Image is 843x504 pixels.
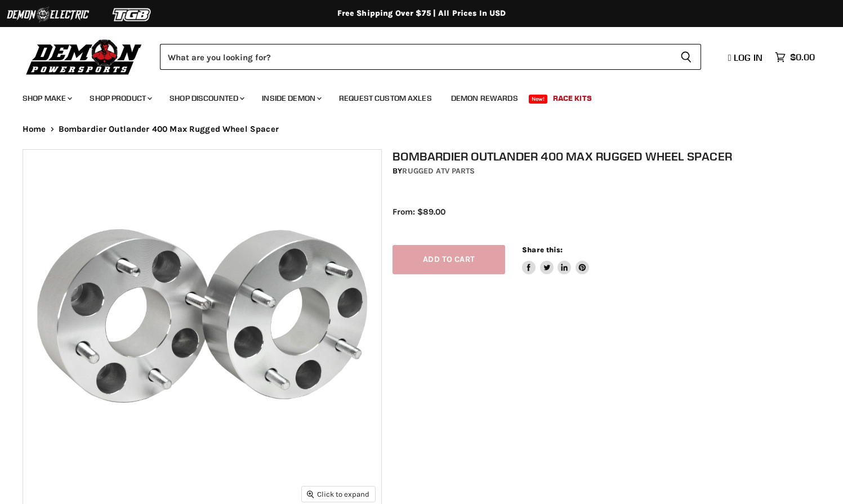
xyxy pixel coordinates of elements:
div: by [392,165,831,177]
a: Demon Rewards [443,87,527,110]
a: Inside Demon [253,87,328,110]
span: Log in [734,52,762,63]
a: Shop Make [14,87,79,110]
a: Log in [723,52,769,63]
span: New! [529,95,548,104]
img: Demon Powersports [23,37,146,77]
a: Rugged ATV Parts [402,166,475,176]
a: Home [23,124,46,134]
a: Request Custom Axles [331,87,440,110]
span: Click to expand [307,490,369,498]
a: Shop Discounted [161,87,251,110]
span: Share this: [522,246,563,254]
h1: Bombardier Outlander 400 Max Rugged Wheel Spacer [392,149,831,163]
button: Click to expand [302,487,375,502]
a: Shop Product [81,87,159,110]
span: Bombardier Outlander 400 Max Rugged Wheel Spacer [59,124,279,134]
img: Demon Electric Logo 2 [6,4,90,25]
a: $0.00 [769,49,820,65]
img: TGB Logo 2 [90,4,175,25]
ul: Main menu [14,82,812,110]
span: From: $89.00 [392,207,445,217]
a: Race Kits [545,87,600,110]
aside: Share this: [522,245,589,275]
button: Search [671,44,701,70]
input: Search [160,44,671,70]
span: $0.00 [790,52,815,63]
form: Product [160,44,701,70]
